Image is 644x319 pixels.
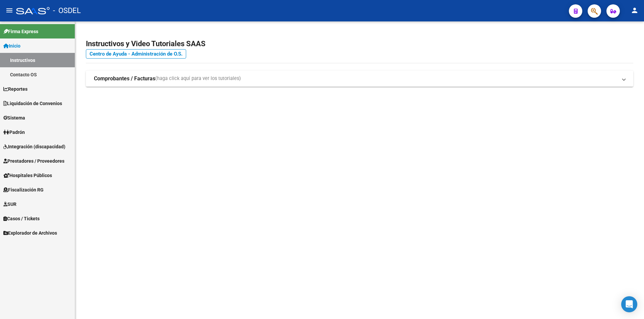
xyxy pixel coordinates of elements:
[3,172,52,179] span: Hospitales Públicos
[3,157,64,165] span: Prestadores / Proveedores
[86,37,633,50] h2: Instructivos y Video Tutoriales SAAS
[86,49,186,59] a: Centro de Ayuda - Administración de O.S.
[3,114,25,122] span: Sistema
[3,129,25,136] span: Padrón
[3,229,57,237] span: Explorador de Archivos
[3,186,44,193] span: Fiscalización RG
[5,6,13,14] mat-icon: menu
[3,42,20,50] span: Inicio
[155,75,241,82] span: (haga click aquí para ver los tutoriales)
[631,6,639,14] mat-icon: person
[3,100,62,107] span: Liquidación de Convenios
[3,215,40,222] span: Casos / Tickets
[53,3,81,18] span: - OSDEL
[3,201,16,208] span: SUR
[3,85,28,93] span: Reportes
[3,143,65,150] span: Integración (discapacidad)
[3,28,38,35] span: Firma Express
[621,296,637,312] div: Open Intercom Messenger
[86,71,633,87] mat-expansion-panel-header: Comprobantes / Facturas(haga click aquí para ver los tutoriales)
[94,75,155,82] strong: Comprobantes / Facturas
